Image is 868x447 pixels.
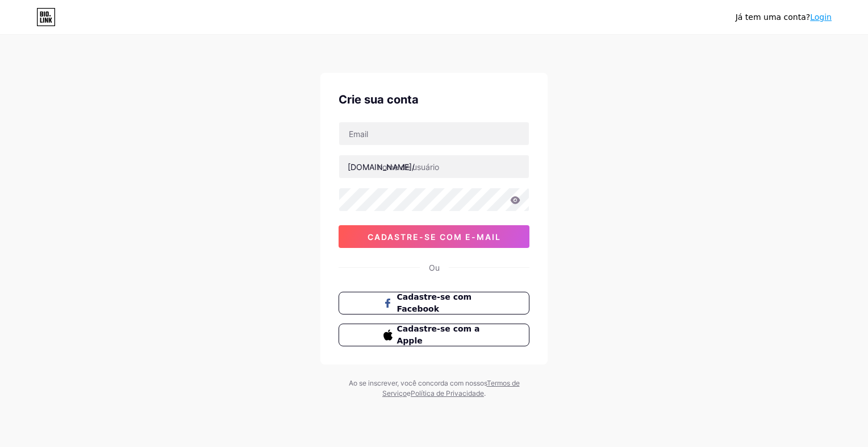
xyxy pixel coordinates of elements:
[339,122,529,145] input: Email
[397,323,485,347] span: Cadastre-se com a Apple
[411,389,484,398] a: Política de Privacidade
[339,91,529,108] div: Crie sua conta
[339,292,529,314] button: Cadastre-se com Facebook
[337,378,531,399] div: Ao se inscrever, você concorda com nossos e .
[368,232,501,242] span: Cadastre-se com e-mail
[810,13,832,22] a: Login
[397,291,485,315] span: Cadastre-se com Facebook
[339,225,529,248] button: Cadastre-se com e-mail
[348,161,415,173] div: [DOMAIN_NAME]/
[339,324,529,346] button: Cadastre-se com a Apple
[339,155,529,178] input: nome de usuário
[736,11,832,23] div: Já tem uma conta?
[429,262,440,274] div: Ou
